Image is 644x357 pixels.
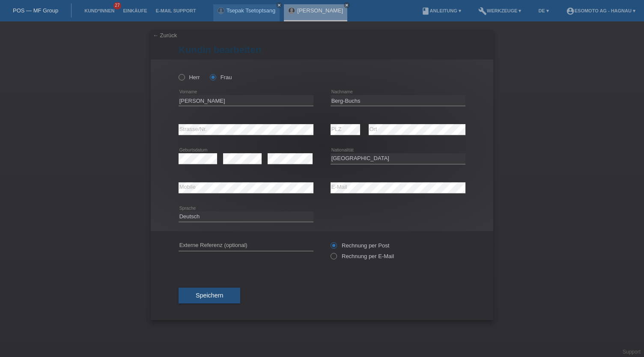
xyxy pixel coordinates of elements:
[344,2,350,8] a: close
[562,8,640,13] a: account_circleEsomoto AG - Hagnau ▾
[345,3,349,7] i: close
[276,2,282,8] a: close
[210,74,215,80] input: Frau
[152,8,200,13] a: E-Mail Support
[210,74,232,80] label: Frau
[277,3,281,7] i: close
[297,7,343,14] a: [PERSON_NAME]
[196,292,223,299] span: Speichern
[113,2,121,9] span: 27
[179,74,184,80] input: Herr
[179,74,200,80] label: Herr
[227,7,276,14] a: Tsepak Tsetoptsang
[331,242,389,249] label: Rechnung per Post
[623,349,641,355] a: Support
[566,7,575,15] i: account_circle
[478,7,487,15] i: build
[153,32,177,39] a: ← Zurück
[534,8,553,13] a: DE ▾
[331,253,394,259] label: Rechnung per E-Mail
[119,8,151,13] a: Einkäufe
[13,7,58,14] a: POS — MF Group
[80,8,119,13] a: Kund*innen
[421,7,430,15] i: book
[474,8,526,13] a: buildWerkzeuge ▾
[417,8,465,13] a: bookAnleitung ▾
[331,242,336,253] input: Rechnung per Post
[179,288,240,304] button: Speichern
[331,253,336,264] input: Rechnung per E-Mail
[179,45,465,55] h1: Kundin bearbeiten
